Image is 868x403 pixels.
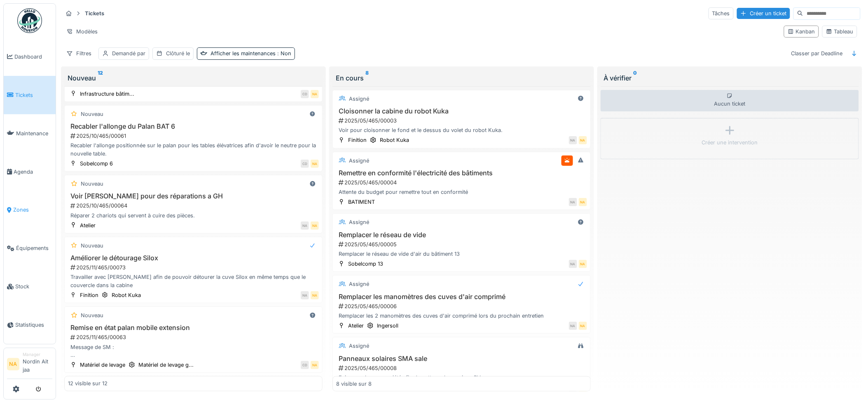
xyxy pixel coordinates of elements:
[338,364,587,372] div: 2025/05/465/00008
[579,322,587,330] div: NA
[4,306,56,344] a: Statistiques
[68,192,319,200] h3: Voir [PERSON_NAME] pour des réparations a GH
[68,324,319,332] h3: Remise en état palan mobile extension
[4,229,56,267] a: Équipements
[349,157,369,165] div: Assigné
[338,302,587,310] div: 2025/05/465/00006
[601,90,859,111] div: Aucun ticket
[338,117,587,125] div: 2025/05/465/00003
[634,73,637,83] sup: 0
[737,8,790,19] div: Créer un ticket
[23,351,52,377] li: Nordin Ait jaa
[338,240,587,248] div: 2025/05/465/00005
[68,141,319,157] div: Recabler l'allonge positionnée sur le palan pour les tables élévatrices afin d'avoir le neutre po...
[4,153,56,191] a: Agenda
[112,49,145,57] div: Demandé par
[4,191,56,229] a: Zones
[336,169,587,177] h3: Remettre en conformité l'électricité des bâtiments
[569,136,577,144] div: NA
[826,28,854,35] div: Tableau
[63,47,95,59] div: Filtres
[16,244,52,252] span: Équipements
[788,47,847,59] div: Classer par Deadline
[336,293,587,301] h3: Remplacer les manomètres des cuves d'air comprimé
[23,351,52,358] div: Manager
[15,321,52,329] span: Statistiques
[365,73,369,83] sup: 8
[80,90,134,98] div: Infrastructure bâtim...
[63,26,101,38] div: Modèles
[68,212,319,219] div: Réparer 2 chariots qui servent à cuire des pièces.
[348,260,383,268] div: Sobelcomp 13
[311,160,319,168] div: NA
[311,90,319,98] div: NA
[80,291,98,299] div: Finition
[70,202,319,210] div: 2025/10/465/00064
[7,351,52,379] a: NA ManagerNordin Ait jaa
[112,291,141,299] div: Robot Kuka
[68,273,319,289] div: Travailler avec [PERSON_NAME] afin de pouvoir détourer la cuve Silox en même temps que le couverc...
[80,160,113,167] div: Sobelcomp 6
[68,343,319,359] div: Message de SM : "Bonjour messieurs 😁. Je prends de l'avance sur l'assemblage des futures perches....
[604,73,856,83] div: À vérifier
[13,206,52,214] span: Zones
[380,136,409,144] div: Robot Kuka
[211,49,291,57] div: Afficher les maintenances
[98,73,103,83] sup: 12
[14,168,52,176] span: Agenda
[80,222,96,229] div: Atelier
[70,132,319,140] div: 2025/10/465/00061
[68,123,319,130] h3: Recabler l'allonge du Palan BAT 6
[348,198,375,206] div: BATIMENT
[15,283,52,290] span: Stock
[311,361,319,369] div: NA
[377,322,398,330] div: Ingersoll
[336,250,587,258] div: Remplacer le réseau de vide d'air du bâtiment 13
[311,291,319,299] div: NA
[4,76,56,114] a: Tickets
[4,267,56,306] a: Stock
[579,260,587,268] div: NA
[336,73,587,83] div: En cours
[301,90,309,98] div: CD
[349,95,369,103] div: Assigné
[15,91,52,99] span: Tickets
[702,139,758,146] div: Créer une intervention
[14,53,52,61] span: Dashboard
[336,231,587,239] h3: Remplacer le réseau de vide
[81,242,103,250] div: Nouveau
[569,198,577,206] div: NA
[336,312,587,320] div: Remplacer les 2 manomètres des cuves d'air comprimé lors du prochain entretien
[276,50,291,57] span: : Non
[338,179,587,186] div: 2025/05/465/00004
[336,380,372,388] div: 8 visible sur 8
[349,218,369,226] div: Assigné
[7,358,19,370] li: NA
[81,180,103,188] div: Nouveau
[579,198,587,206] div: NA
[68,254,319,262] h3: Améliorer le détourage Silox
[81,311,103,319] div: Nouveau
[569,260,577,268] div: NA
[788,28,815,35] div: Kanban
[4,114,56,153] a: Maintenance
[569,322,577,330] div: NA
[80,361,125,369] div: Matériel de levage
[301,291,309,299] div: NA
[348,322,364,330] div: Atelier
[336,374,587,382] div: Faire appel a une société afin de nettoyer les anciens PV
[166,49,190,57] div: Clôturé le
[349,342,369,350] div: Assigné
[4,38,56,76] a: Dashboard
[348,136,367,144] div: Finition
[16,130,52,137] span: Maintenance
[68,380,108,388] div: 12 visible sur 12
[301,222,309,230] div: NA
[68,73,319,83] div: Nouveau
[17,8,42,33] img: Badge_color-CXgf-gQk.svg
[579,136,587,144] div: NA
[81,110,103,118] div: Nouveau
[301,160,309,168] div: CD
[82,9,108,17] strong: Tickets
[70,264,319,271] div: 2025/11/465/00073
